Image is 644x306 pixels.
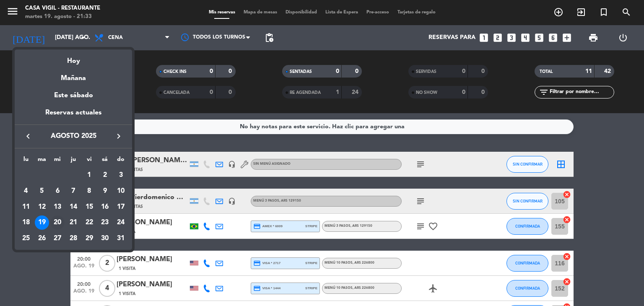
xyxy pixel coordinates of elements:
[82,184,96,198] div: 8
[34,155,50,168] th: martes
[97,183,113,199] td: 9 de agosto de 2025
[65,215,81,231] td: 21 de agosto de 2025
[66,231,80,246] div: 28
[23,131,33,141] i: keyboard_arrow_left
[113,167,129,183] td: 3 de agosto de 2025
[113,155,129,168] th: domingo
[49,155,65,168] th: miércoles
[81,199,97,215] td: 15 de agosto de 2025
[34,199,50,215] td: 12 de agosto de 2025
[98,200,112,214] div: 16
[35,184,49,198] div: 5
[66,215,80,230] div: 21
[113,215,129,231] td: 24 de agosto de 2025
[98,168,112,182] div: 2
[34,231,50,246] td: 26 de agosto de 2025
[34,215,50,231] td: 19 de agosto de 2025
[97,199,113,215] td: 16 de agosto de 2025
[49,183,65,199] td: 6 de agosto de 2025
[15,107,132,124] div: Reservas actuales
[35,200,49,214] div: 12
[81,183,97,199] td: 8 de agosto de 2025
[81,155,97,168] th: viernes
[65,231,81,246] td: 28 de agosto de 2025
[114,200,128,214] div: 17
[82,168,96,182] div: 1
[97,155,113,168] th: sábado
[50,200,65,214] div: 13
[34,183,50,199] td: 5 de agosto de 2025
[50,231,65,246] div: 27
[15,67,132,84] div: Mañana
[113,183,129,199] td: 10 de agosto de 2025
[19,184,33,198] div: 4
[18,231,34,246] td: 25 de agosto de 2025
[15,49,132,67] div: Hoy
[81,215,97,231] td: 22 de agosto de 2025
[50,215,65,230] div: 20
[18,155,34,168] th: lunes
[111,131,126,142] button: keyboard_arrow_right
[49,231,65,246] td: 27 de agosto de 2025
[49,215,65,231] td: 20 de agosto de 2025
[114,131,124,141] i: keyboard_arrow_right
[18,183,34,199] td: 4 de agosto de 2025
[65,155,81,168] th: jueves
[66,200,80,214] div: 14
[18,167,81,183] td: AGO.
[97,215,113,231] td: 23 de agosto de 2025
[66,184,80,198] div: 7
[97,167,113,183] td: 2 de agosto de 2025
[65,183,81,199] td: 7 de agosto de 2025
[97,231,113,246] td: 30 de agosto de 2025
[19,231,33,246] div: 25
[98,215,112,230] div: 23
[50,184,65,198] div: 6
[114,215,128,230] div: 24
[65,199,81,215] td: 14 de agosto de 2025
[21,131,36,142] button: keyboard_arrow_left
[36,131,111,142] span: agosto 2025
[19,200,33,214] div: 11
[82,200,96,214] div: 15
[81,231,97,246] td: 29 de agosto de 2025
[98,231,112,246] div: 30
[15,84,132,107] div: Este sábado
[19,215,33,230] div: 18
[114,184,128,198] div: 10
[82,215,96,230] div: 22
[18,215,34,231] td: 18 de agosto de 2025
[114,231,128,246] div: 31
[35,231,49,246] div: 26
[82,231,96,246] div: 29
[113,231,129,246] td: 31 de agosto de 2025
[114,168,128,182] div: 3
[18,199,34,215] td: 11 de agosto de 2025
[35,215,49,230] div: 19
[113,199,129,215] td: 17 de agosto de 2025
[81,167,97,183] td: 1 de agosto de 2025
[98,184,112,198] div: 9
[49,199,65,215] td: 13 de agosto de 2025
